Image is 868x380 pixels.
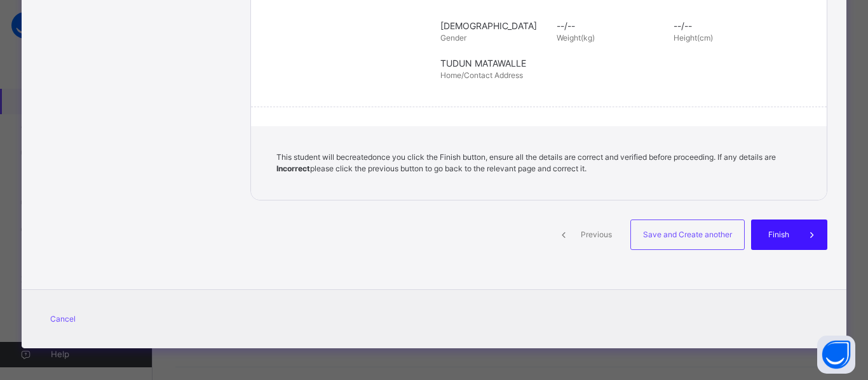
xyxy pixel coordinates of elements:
[440,70,523,80] span: Home/Contact Address
[641,229,735,240] span: Save and Create another
[817,336,855,374] button: Open asap
[674,33,713,43] span: Height(cm)
[557,33,595,43] span: Weight(kg)
[440,19,550,32] span: [DEMOGRAPHIC_DATA]
[674,19,783,32] span: --/--
[761,229,797,240] span: Finish
[440,56,808,70] span: TUDUN MATAWALLE
[276,164,310,173] b: Incorrect
[276,152,776,173] span: This student will be created once you click the Finish button, ensure all the details are correct...
[440,33,466,43] span: Gender
[557,19,667,32] span: --/--
[579,229,614,240] span: Previous
[50,313,76,325] span: Cancel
